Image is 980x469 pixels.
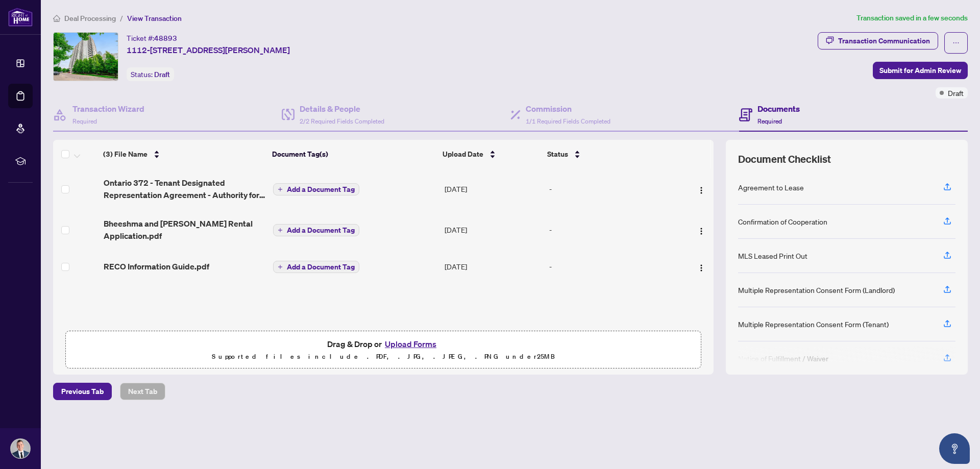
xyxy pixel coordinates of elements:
[273,183,359,195] button: Add a Document Tag
[443,149,483,160] span: Upload Date
[8,8,33,27] img: logo
[273,260,359,274] button: Add a Document Tag
[300,103,384,115] h4: Details & People
[273,224,359,236] button: Add a Document Tag
[738,284,895,295] div: Multiple Representation Consent Form (Landlord)
[382,337,439,351] button: Upload Forms
[879,62,961,79] span: Submit for Admin Review
[287,227,355,234] span: Add a Document Tag
[61,383,104,400] span: Previous Tab
[440,168,546,209] td: [DATE]
[72,117,97,125] span: Required
[952,39,960,46] span: ellipsis
[327,337,439,351] span: Drag & Drop or
[278,264,283,269] span: plus
[104,260,209,273] span: RECO Information Guide.pdf
[693,221,709,238] button: Logo
[697,227,705,235] img: Logo
[838,33,930,49] div: Transaction Communication
[127,44,290,56] span: 1112-[STREET_ADDRESS][PERSON_NAME]
[287,263,355,270] span: Add a Document Tag
[154,70,170,79] span: Draft
[549,261,672,272] div: -
[127,14,182,23] span: View Transaction
[104,177,265,201] span: Ontario 372 - Tenant Designated Representation Agreement - Authority for Lease or Purchase.pdf
[948,87,964,98] span: Draft
[268,140,438,168] th: Document Tag(s)
[300,117,384,125] span: 2/2 Required Fields Completed
[54,33,118,81] img: IMG-W12332806_1.jpg
[543,140,674,168] th: Status
[738,250,807,261] div: MLS Leased Print Out
[440,209,546,250] td: [DATE]
[549,183,672,194] div: -
[526,103,610,115] h4: Commission
[738,182,804,193] div: Agreement to Lease
[104,217,265,242] span: Bheeshma and [PERSON_NAME] Rental Application.pdf
[278,187,283,192] span: plus
[273,261,359,273] button: Add a Document Tag
[53,383,112,400] button: Previous Tab
[154,34,177,43] span: 48893
[66,331,701,369] span: Drag & Drop orUpload FormsSupported files include .PDF, .JPG, .JPEG, .PNG under25MB
[278,228,283,233] span: plus
[438,140,543,168] th: Upload Date
[693,258,709,275] button: Logo
[120,12,123,24] li: /
[526,117,610,125] span: 1/1 Required Fields Completed
[697,186,705,194] img: Logo
[856,12,968,24] article: Transaction saved in a few seconds
[693,181,709,197] button: Logo
[287,186,355,193] span: Add a Document Tag
[757,117,782,125] span: Required
[697,264,705,272] img: Logo
[738,318,889,330] div: Multiple Representation Consent Form (Tenant)
[440,250,546,283] td: [DATE]
[103,149,148,160] span: (3) File Name
[549,224,672,235] div: -
[757,103,800,115] h4: Documents
[72,103,144,115] h4: Transaction Wizard
[738,152,831,166] span: Document Checklist
[127,32,177,44] div: Ticket #:
[273,224,359,237] button: Add a Document Tag
[72,351,695,363] p: Supported files include .PDF, .JPG, .JPEG, .PNG under 25 MB
[99,140,268,168] th: (3) File Name
[873,62,968,79] button: Submit for Admin Review
[120,383,165,400] button: Next Tab
[738,216,827,227] div: Confirmation of Cooperation
[53,15,60,22] span: home
[11,439,30,458] img: Profile Icon
[547,149,568,160] span: Status
[127,67,174,81] div: Status:
[939,433,970,464] button: Open asap
[273,183,359,196] button: Add a Document Tag
[64,14,116,23] span: Deal Processing
[818,32,938,50] button: Transaction Communication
